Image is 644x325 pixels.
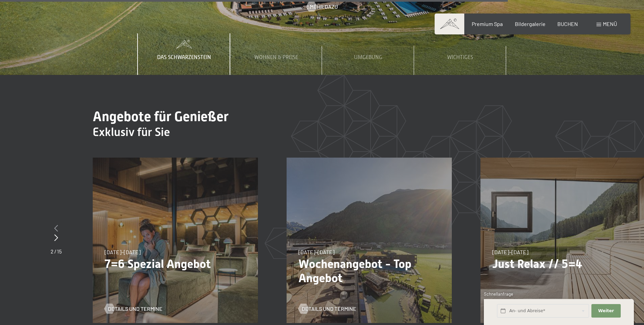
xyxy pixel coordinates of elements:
p: Wochenangebot - Top Angebot [298,257,440,285]
a: BUCHEN [557,21,578,27]
span: Weiter [598,308,614,314]
span: Details und Termine [302,305,356,313]
span: Angebote für Genießer [93,109,229,125]
span: 15 [57,248,62,254]
span: Wichtiges [447,54,473,60]
a: Details und Termine [105,305,163,313]
p: 7=6 Spezial Angebot [105,257,246,271]
a: Mehr dazu [306,3,338,10]
p: Just Relax // 5=4 [492,257,634,271]
span: Details und Termine [108,305,163,313]
span: [DATE]–[DATE] [105,249,141,255]
span: Umgebung [354,54,382,60]
a: Bildergalerie [515,21,546,27]
a: Premium Spa [472,21,503,27]
span: [DATE]–[DATE] [298,249,334,255]
span: Exklusiv für Sie [93,125,170,139]
span: / [54,248,56,254]
a: Details und Termine [298,305,356,313]
span: Menü [603,21,617,27]
button: Weiter [591,304,620,318]
span: Wohnen & Preise [254,54,298,60]
span: [DATE]–[DATE] [492,249,528,255]
span: Mehr dazu [310,3,338,10]
span: 2 [51,248,54,254]
span: Das Schwarzenstein [157,54,211,60]
span: Schnellanfrage [484,291,513,297]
